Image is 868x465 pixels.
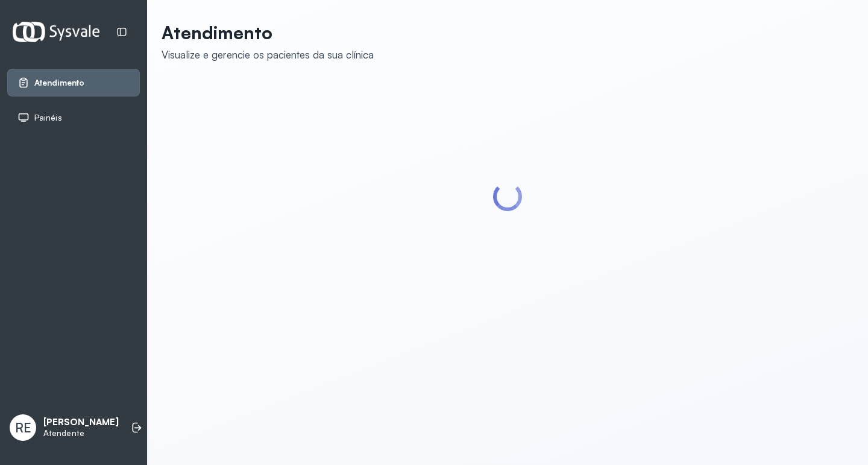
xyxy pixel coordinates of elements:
p: Atendimento [162,22,374,43]
div: Visualize e gerencie os pacientes da sua clínica [162,48,374,61]
p: Atendente [43,428,119,438]
img: Logotipo do estabelecimento [13,22,99,42]
span: Painéis [34,113,62,123]
a: Atendimento [17,77,130,89]
p: [PERSON_NAME] [43,417,119,428]
span: Atendimento [34,78,84,88]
